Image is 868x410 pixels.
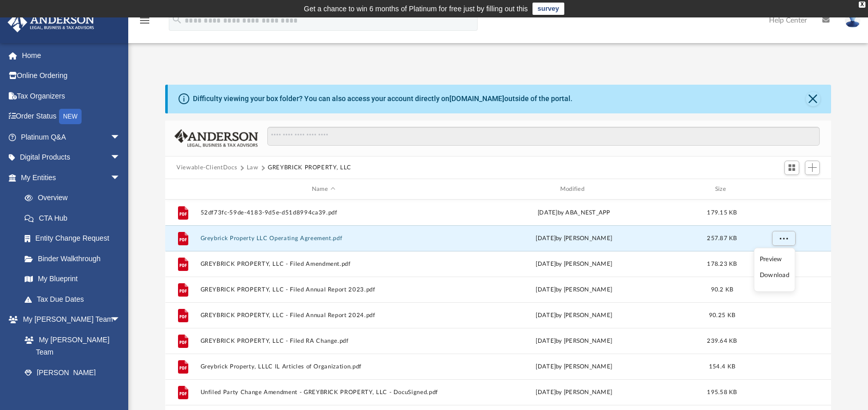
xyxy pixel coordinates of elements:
a: Platinum Q&Aarrow_drop_down [7,127,136,147]
span: 178.23 KB [707,261,737,267]
li: Preview [760,254,790,265]
div: Get a chance to win 6 months of Platinum for free just by filling out this [304,3,528,15]
span: arrow_drop_down [110,309,131,330]
span: 90.2 KB [711,287,734,292]
div: Modified [451,185,697,194]
button: Add [805,161,820,175]
i: menu [139,14,151,27]
button: GREYBRICK PROPERTY, LLC - Filed RA Change.pdf [201,338,447,344]
div: id [747,185,819,194]
a: Order StatusNEW [7,106,136,127]
li: Download [760,270,790,281]
a: My [PERSON_NAME] Team [14,329,126,362]
a: My [PERSON_NAME] Teamarrow_drop_down [7,309,131,330]
a: Binder Walkthrough [14,248,136,269]
button: GREYBRICK PROPERTY, LLC - Filed Annual Report 2023.pdf [201,286,447,293]
span: arrow_drop_down [110,167,131,188]
button: Greybrick Property, LLLC lL Articles of Organization.pdf [201,363,447,370]
div: Size [702,185,743,194]
a: Online Ordering [7,66,136,86]
a: Overview [14,188,136,208]
div: [DATE] by [PERSON_NAME] [451,311,697,320]
div: [DATE] by [PERSON_NAME] [451,285,697,295]
button: Close [806,92,820,106]
button: Unfiled Party Change Amendment - GREYBRICK PROPERTY, LLC - DocuSigned.pdf [201,389,447,396]
button: 52df73fc-59de-4183-9d5e-d51d8994ca39.pdf [201,209,447,216]
div: Name [200,185,446,194]
div: [DATE] by [PERSON_NAME] [451,362,697,372]
button: GREYBRICK PROPERTY, LLC - Filed Annual Report 2024.pdf [201,312,447,319]
div: [DATE] by ABA_NEST_APP [451,208,697,218]
button: GREYBRICK PROPERTY, LLC [268,163,351,172]
a: My Entitiesarrow_drop_down [7,167,136,188]
img: Anderson Advisors Platinum Portal [5,12,97,32]
img: User Pic [845,13,860,28]
button: Viewable-ClientDocs [176,163,237,172]
a: CTA Hub [14,208,136,228]
button: GREYBRICK PROPERTY, LLC - Filed Amendment.pdf [201,261,447,267]
div: id [170,185,195,194]
a: Entity Change Request [14,228,136,249]
span: 257.87 KB [707,236,737,241]
div: NEW [59,109,82,124]
div: [DATE] by [PERSON_NAME] [451,388,697,397]
div: [DATE] by [PERSON_NAME] [451,234,697,243]
a: My Blueprint [14,269,131,289]
button: Greybrick Property LLC Operating Agreement.pdf [201,235,447,242]
a: Home [7,45,136,66]
div: [DATE] by [PERSON_NAME] [451,260,697,269]
span: 90.25 KB [709,313,735,318]
a: [DOMAIN_NAME] [449,94,504,103]
button: Switch to Grid View [784,161,800,175]
button: Law [247,163,259,172]
input: Search files and folders [267,127,820,146]
span: arrow_drop_down [110,147,131,168]
div: close [859,2,865,8]
a: Tax Due Dates [14,289,136,309]
a: menu [139,19,151,27]
a: [PERSON_NAME] System [14,362,131,395]
button: More options [772,231,796,246]
a: survey [532,3,564,15]
ul: More options [754,248,795,292]
div: Difficulty viewing your box folder? You can also access your account directly on outside of the p... [193,93,573,104]
a: Tax Organizers [7,86,136,106]
div: [DATE] by [PERSON_NAME] [451,337,697,346]
span: 179.15 KB [707,210,737,216]
span: arrow_drop_down [110,127,131,148]
span: 154.4 KB [709,364,735,369]
span: 195.58 KB [707,389,737,395]
a: Digital Productsarrow_drop_down [7,147,136,168]
span: 239.64 KB [707,338,737,344]
i: search [171,14,183,25]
